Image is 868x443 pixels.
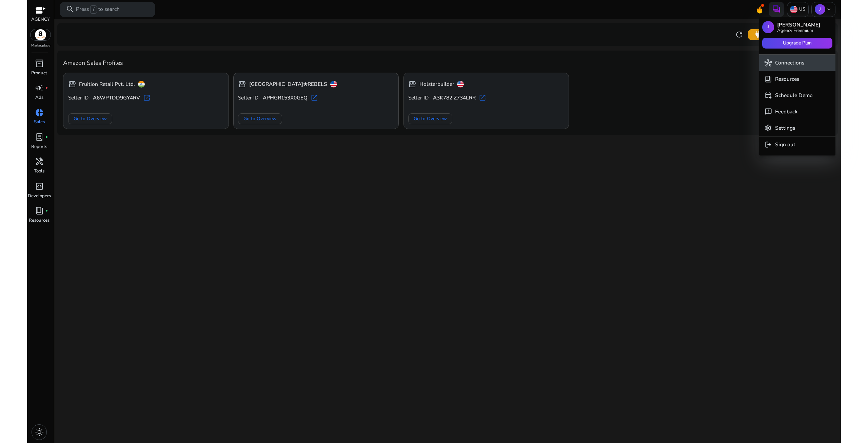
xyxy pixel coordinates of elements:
span: calendar_add_on [765,92,772,99]
p: [PERSON_NAME] [777,21,820,29]
span: logout [765,141,772,148]
p: Feedback [775,108,797,115]
button: Upgrade Plan [762,37,832,48]
span: book_4 [765,75,772,83]
p: Connections [775,59,804,67]
p: J [762,21,774,33]
p: Resources [775,75,799,83]
span: settings [765,124,772,132]
span: feedback [765,108,772,115]
p: Schedule Demo [775,92,813,99]
span: hub [765,59,772,67]
span: Upgrade Plan [783,39,812,47]
p: Agency Freemium [777,29,820,33]
p: Settings [775,124,795,132]
p: Sign out [775,141,795,148]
